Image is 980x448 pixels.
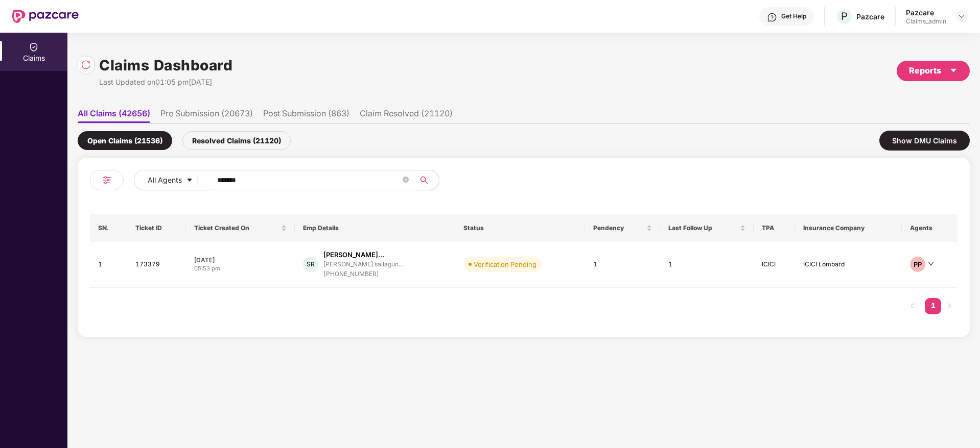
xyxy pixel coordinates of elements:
[879,131,970,151] div: Show DMU Claims
[910,257,925,272] div: PP
[660,242,754,288] td: 1
[186,177,193,185] span: caret-down
[323,269,403,279] div: [PHONE_NUMBER]
[12,10,79,23] img: New Pazcare Logo
[593,224,644,232] span: Pendency
[781,12,806,20] div: Get Help
[668,224,738,232] span: Last Follow Up
[941,298,958,314] button: right
[906,8,946,17] div: Pazcare
[303,257,318,272] div: SR
[795,214,902,242] th: Insurance Company
[904,298,921,314] button: left
[455,214,585,242] th: Status
[99,54,232,77] h1: Claims Dashboard
[78,131,172,150] div: Open Claims (21536)
[946,303,952,309] span: right
[263,108,349,123] li: Post Submission (863)
[90,242,127,288] td: 1
[186,214,295,242] th: Ticket Created On
[360,108,453,123] li: Claim Resolved (21120)
[194,256,287,264] div: [DATE]
[101,174,113,186] img: svg+xml;base64,PHN2ZyB4bWxucz0iaHR0cDovL3d3dy53My5vcmcvMjAwMC9zdmciIHdpZHRoPSIyNCIgaGVpZ2h0PSIyNC...
[909,64,958,77] div: Reports
[194,264,287,273] div: 05:53 pm
[906,17,946,26] div: Claims_admin
[323,261,403,267] div: [PERSON_NAME].sallagun...
[78,108,150,123] li: All Claims (42656)
[856,12,884,21] div: Pazcare
[127,242,186,288] td: 173379
[949,66,958,74] span: caret-down
[902,214,958,242] th: Agents
[660,214,754,242] th: Last Follow Up
[414,170,439,190] button: search
[160,108,253,123] li: Pre Submission (20673)
[99,77,232,88] div: Last Updated on 01:05 pm[DATE]
[29,42,39,52] img: svg+xml;base64,PHN2ZyBpZD0iQ2xhaW0iIHhtbG5zPSJodHRwOi8vd3d3LnczLm9yZy8yMDAwL3N2ZyIgd2lkdGg9IjIwIi...
[323,250,384,260] div: [PERSON_NAME]...
[474,259,536,269] div: Verification Pending
[194,224,279,232] span: Ticket Created On
[134,170,215,190] button: All Agentscaret-down
[909,303,916,309] span: left
[925,298,941,314] li: 1
[754,214,795,242] th: TPA
[795,242,902,288] td: ICICI Lombard
[90,214,127,242] th: SN.
[941,298,958,314] li: Next Page
[414,176,434,184] span: search
[403,177,409,183] span: close-circle
[928,261,934,267] span: down
[841,10,848,22] span: P
[295,214,455,242] th: Emp Details
[148,175,182,186] span: All Agents
[127,214,186,242] th: Ticket ID
[904,298,921,314] li: Previous Page
[958,12,966,20] img: svg+xml;base64,PHN2ZyBpZD0iRHJvcGRvd24tMzJ4MzIiIHhtbG5zPSJodHRwOi8vd3d3LnczLm9yZy8yMDAwL3N2ZyIgd2...
[81,60,91,70] img: svg+xml;base64,PHN2ZyBpZD0iUmVsb2FkLTMyeDMyIiB4bWxucz0iaHR0cDovL3d3dy53My5vcmcvMjAwMC9zdmciIHdpZH...
[403,176,409,185] span: close-circle
[925,298,941,313] a: 1
[182,131,291,150] div: Resolved Claims (21120)
[585,214,660,242] th: Pendency
[754,242,795,288] td: ICICI
[767,12,777,22] img: svg+xml;base64,PHN2ZyBpZD0iSGVscC0zMngzMiIgeG1sbnM9Imh0dHA6Ly93d3cudzMub3JnLzIwMDAvc3ZnIiB3aWR0aD...
[585,242,660,288] td: 1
